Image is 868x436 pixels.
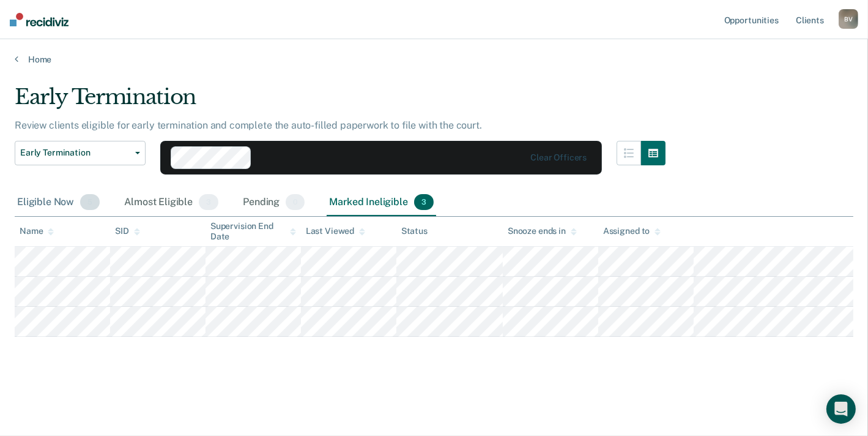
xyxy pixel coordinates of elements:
[20,226,54,236] div: Name
[210,221,296,242] div: Supervision End Date
[306,226,365,236] div: Last Viewed
[286,194,305,210] span: 0
[15,85,666,119] div: Early Termination
[414,194,434,210] span: 3
[80,194,100,210] span: 5
[327,189,436,216] div: Marked Ineligible3
[115,226,140,236] div: SID
[15,141,146,165] button: Early Termination
[826,394,856,424] div: Open Intercom Messenger
[122,189,221,216] div: Almost Eligible3
[199,194,218,210] span: 3
[839,9,858,29] div: B V
[603,226,661,236] div: Assigned to
[530,152,587,163] div: Clear officers
[15,189,102,216] div: Eligible Now5
[10,13,69,26] img: Recidiviz
[508,226,577,236] div: Snooze ends in
[839,9,858,29] button: BV
[401,226,428,236] div: Status
[15,54,853,65] a: Home
[15,119,482,131] p: Review clients eligible for early termination and complete the auto-filled paperwork to file with...
[20,148,130,158] span: Early Termination
[240,189,307,216] div: Pending0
